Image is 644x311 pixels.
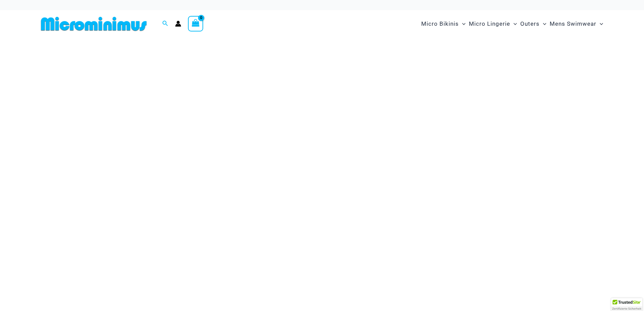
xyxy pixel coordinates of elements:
[540,15,546,32] span: Menu Toggle
[419,13,606,35] nav: Site Navigation
[469,15,510,32] span: Micro Lingerie
[175,21,181,27] a: Account icon link
[420,14,467,34] a: Micro BikinisMenu ToggleMenu Toggle
[611,298,642,311] div: TrustedSite Certified
[38,16,149,31] img: MM SHOP LOGO FLAT
[596,15,603,32] span: Menu Toggle
[459,15,466,32] span: Menu Toggle
[520,15,540,32] span: Outers
[510,15,517,32] span: Menu Toggle
[188,16,204,31] a: View Shopping Cart, empty
[519,14,548,34] a: OutersMenu ToggleMenu Toggle
[548,14,605,34] a: Mens SwimwearMenu ToggleMenu Toggle
[467,14,519,34] a: Micro LingerieMenu ToggleMenu Toggle
[550,15,596,32] span: Mens Swimwear
[421,15,459,32] span: Micro Bikinis
[162,20,168,28] a: Search icon link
